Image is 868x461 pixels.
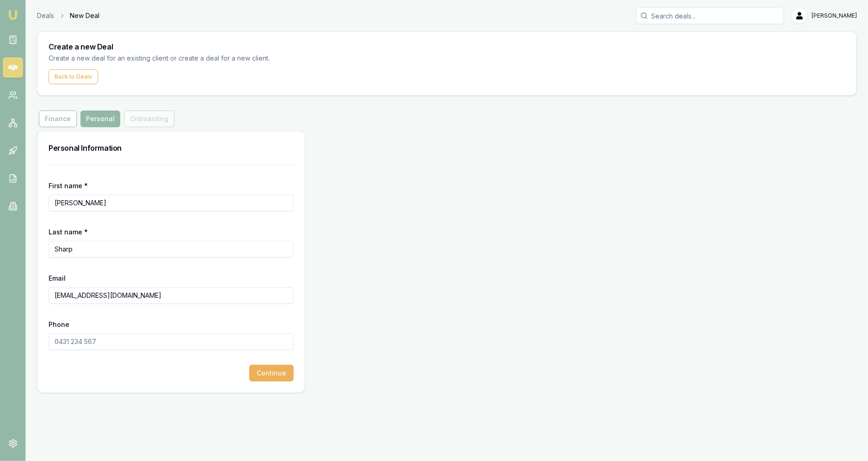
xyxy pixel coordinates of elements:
a: Deals [37,11,54,20]
input: Search deals [636,7,784,24]
label: Email [49,274,66,282]
span: [PERSON_NAME] [812,12,857,19]
span: New Deal [70,11,99,20]
p: Create a new deal for an existing client or create a deal for a new client. [49,53,285,64]
nav: breadcrumb [37,11,99,20]
label: Phone [49,320,69,328]
button: Finance [39,111,77,127]
input: 0431 234 567 [49,333,294,350]
button: Continue [249,365,294,381]
img: emu-icon-u.png [7,9,18,20]
label: First name * [49,182,88,190]
h3: Create a new Deal [49,43,845,50]
button: Back to Deals [49,69,98,84]
button: Personal [80,111,120,127]
h3: Personal Information [49,142,294,154]
label: Last name * [49,228,88,236]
